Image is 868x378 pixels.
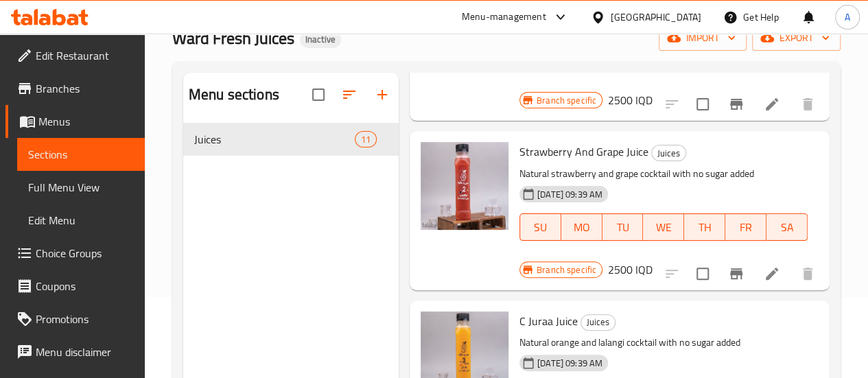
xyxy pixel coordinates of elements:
span: [DATE] 09:39 AM [532,357,608,370]
span: Juices [581,314,615,330]
button: import [659,25,747,51]
span: Edit Menu [28,212,134,228]
span: A [845,10,850,25]
span: Branch specific [531,94,602,107]
div: [GEOGRAPHIC_DATA] [611,10,701,25]
button: TH [684,213,725,241]
span: Menus [38,113,134,130]
button: export [752,25,841,51]
a: Edit Restaurant [5,39,145,72]
span: TH [690,217,720,237]
h2: Menu sections [189,84,279,105]
button: Branch-specific-item [720,257,753,290]
a: Full Menu View [17,171,145,204]
span: import [670,29,736,47]
span: Menu disclaimer [36,344,134,360]
button: Add section [366,78,399,111]
span: [DATE] 09:39 AM [532,188,608,201]
div: Juices [580,314,615,331]
span: Full Menu View [28,179,134,196]
span: Inactive [300,34,341,45]
span: WE [648,217,679,237]
span: Choice Groups [36,245,134,261]
div: Inactive [300,32,341,48]
a: Edit Menu [17,204,145,237]
div: Menu-management [462,9,546,25]
span: SA [772,217,802,237]
span: Juices [652,145,685,161]
button: TU [602,213,644,241]
span: MO [567,217,597,237]
p: Natural strawberry and grape cocktail with no sugar added [519,165,808,182]
span: Branch specific [531,263,602,276]
span: SU [526,217,556,237]
a: Choice Groups [5,237,145,270]
button: SU [519,213,561,241]
a: Promotions [5,303,145,335]
img: Strawberry And Grape Juice [421,142,508,230]
button: delete [791,88,824,121]
div: Juices11 [183,123,399,156]
span: Promotions [36,311,134,327]
div: items [355,131,377,147]
p: Natural orange and lalangi cocktail with no sugar added [519,334,808,351]
button: delete [791,257,824,290]
span: C Juraa Juice [519,311,578,331]
button: FR [725,213,766,241]
h6: 2500 IQD [608,91,653,110]
span: FR [731,217,761,237]
a: Coupons [5,270,145,303]
a: Edit menu item [764,96,780,113]
h6: 2500 IQD [608,260,653,279]
button: SA [766,213,808,241]
a: Sections [17,138,145,171]
button: Branch-specific-item [720,88,753,121]
span: Select all sections [304,80,333,109]
span: Strawberry And Grape Juice [519,141,648,162]
span: Coupons [36,278,134,294]
span: export [763,29,830,47]
span: Ward Fresh Juices [172,23,294,54]
span: Select to update [688,259,717,288]
a: Menus [5,105,145,138]
span: TU [608,217,638,237]
span: Sections [28,146,134,163]
a: Branches [5,72,145,105]
a: Menu disclaimer [5,335,145,368]
nav: Menu sections [183,117,399,161]
span: Select to update [688,90,717,119]
span: Branches [36,80,134,97]
div: Juices [651,145,686,161]
span: Juices [194,131,355,147]
span: Edit Restaurant [36,47,134,64]
button: WE [643,213,684,241]
span: 11 [355,133,376,146]
button: MO [561,213,602,241]
span: Sort sections [333,78,366,111]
